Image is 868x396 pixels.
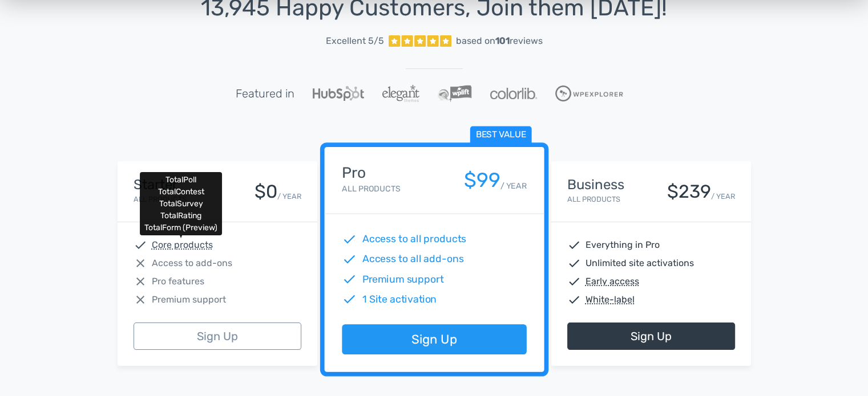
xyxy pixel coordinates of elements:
[711,191,735,202] small: / YEAR
[140,172,222,235] div: TotalPoll TotalContest TotalSurvey TotalRating TotalForm (Preview)
[342,232,357,247] span: check
[277,191,301,202] small: / YEAR
[118,30,751,52] a: Excellent 5/5 based on101reviews
[134,256,147,270] span: close
[342,292,357,307] span: check
[313,86,364,101] img: Hubspot
[362,272,443,287] span: Premium support
[490,88,537,99] img: Colorlib
[152,256,232,270] span: Access to add-ons
[342,252,357,267] span: check
[567,256,581,270] span: check
[152,275,204,288] span: Pro features
[500,179,526,191] small: / YEAR
[342,325,526,355] a: Sign Up
[134,238,147,252] span: check
[555,85,623,101] img: WPExplorer
[362,252,463,267] span: Access to all add-ons
[134,195,187,203] small: All Products
[463,169,500,191] div: $99
[586,275,639,288] abbr: Early access
[134,293,147,307] span: close
[152,293,226,307] span: Premium support
[342,165,400,181] h4: Pro
[567,293,581,307] span: check
[567,195,620,203] small: All Products
[236,87,294,100] h5: Featured in
[362,292,437,307] span: 1 Site activation
[667,182,711,202] div: $239
[586,256,694,270] span: Unlimited site activations
[342,184,400,194] small: All Products
[382,85,419,102] img: ElegantThemes
[567,238,581,252] span: check
[134,322,301,350] a: Sign Up
[438,85,471,102] img: WPLift
[134,275,147,288] span: close
[470,126,531,144] span: Best value
[567,322,735,350] a: Sign Up
[362,232,466,247] span: Access to all products
[586,293,635,307] abbr: White-label
[586,238,660,252] span: Everything in Pro
[326,34,384,48] span: Excellent 5/5
[456,34,543,48] div: based on reviews
[152,238,213,252] abbr: Core products
[342,272,357,287] span: check
[567,275,581,288] span: check
[495,35,510,46] strong: 101
[255,182,277,202] div: $0
[134,177,187,192] h4: Starter
[567,177,624,192] h4: Business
